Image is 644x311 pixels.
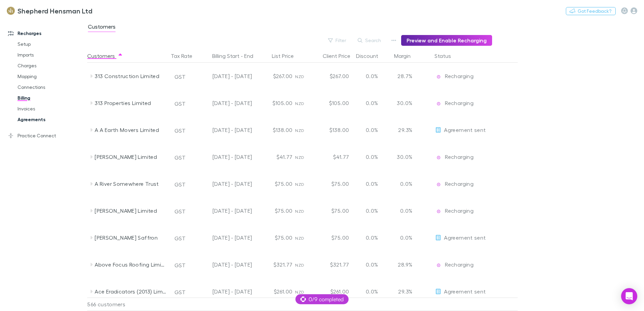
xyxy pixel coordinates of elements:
[352,197,392,224] div: 0.0%
[171,260,189,271] button: GST
[11,93,91,103] a: Billing
[311,251,352,278] div: $321.77
[435,100,442,107] img: Recharging
[311,224,352,251] div: $75.00
[255,197,295,224] div: $75.00
[255,251,295,278] div: $321.77
[444,234,486,241] span: Agreement sent
[3,3,96,19] a: Shepherd Hensman Ltd
[621,288,637,304] div: Open Intercom Messenger
[295,155,304,160] span: NZD
[435,262,442,269] img: Recharging
[197,116,252,143] div: [DATE] - [DATE]
[11,60,91,71] a: Charges
[352,90,392,116] div: 0.0%
[434,49,459,63] button: Status
[255,63,295,90] div: $267.00
[395,207,412,215] p: 0.0%
[395,99,412,107] p: 30.0%
[352,116,392,143] div: 0.0%
[87,116,521,143] div: A A Earth Movers LimitedGST[DATE] - [DATE]$138.00NZD$138.000.0%29.3%EditAgreement sent
[197,90,252,116] div: [DATE] - [DATE]
[255,143,295,170] div: $41.77
[7,7,15,15] img: Shepherd Hensman Ltd's Logo
[435,73,442,80] img: Recharging
[323,49,358,63] button: Client Price
[255,278,295,305] div: $261.00
[295,128,304,133] span: NZD
[311,278,352,305] div: $261.00
[197,143,252,170] div: [DATE] - [DATE]
[295,182,304,187] span: NZD
[11,71,91,82] a: Mapping
[95,143,166,170] div: [PERSON_NAME] Limited
[311,116,352,143] div: $138.00
[352,224,392,251] div: 0.0%
[435,208,442,215] img: Recharging
[197,170,252,197] div: [DATE] - [DATE]
[445,100,474,106] span: Recharging
[395,287,412,296] p: 29.3%
[1,130,91,141] a: Practice Connect
[295,236,304,241] span: NZD
[87,170,521,197] div: A River Somewhere TrustGST[DATE] - [DATE]$75.00NZD$75.000.0%0.0%EditRechargingRecharging
[311,63,352,90] div: $267.00
[295,74,304,79] span: NZD
[87,224,521,251] div: [PERSON_NAME] SaffronGST[DATE] - [DATE]$75.00NZD$75.000.0%0.0%EditAgreement sent
[95,63,166,90] div: 313 Construction Limited
[171,98,189,109] button: GST
[87,278,521,305] div: Ace Eradicators (2013) LimitedGST[DATE] - [DATE]$261.00NZD$261.000.0%29.3%EditAgreement sent
[212,49,261,63] button: Billing Start - End
[395,126,412,134] p: 29.3%
[11,82,91,93] a: Connections
[255,116,295,143] div: $138.00
[197,197,252,224] div: [DATE] - [DATE]
[445,153,474,160] span: Recharging
[354,36,385,44] button: Search
[445,73,474,79] span: Recharging
[95,197,166,224] div: [PERSON_NAME] Limited
[356,49,386,63] button: Discount
[295,101,304,106] span: NZD
[435,181,442,188] img: Recharging
[11,114,91,125] a: Agreements
[395,180,412,188] p: 0.0%
[11,49,91,60] a: Imports
[87,63,521,90] div: 313 Construction LimitedGST[DATE] - [DATE]$267.00NZD$267.000.0%28.7%EditRechargingRecharging
[295,263,304,268] span: NZD
[255,224,295,251] div: $75.00
[171,152,189,163] button: GST
[395,72,412,80] p: 28.7%
[395,153,412,161] p: 30.0%
[95,116,166,143] div: A A Earth Movers Limited
[197,63,252,90] div: [DATE] - [DATE]
[311,197,352,224] div: $75.00
[95,251,166,278] div: Above Focus Roofing Limited
[171,125,189,136] button: GST
[87,49,123,63] button: Customers
[171,49,200,63] div: Tax Rate
[295,289,304,295] span: NZD
[87,251,521,278] div: Above Focus Roofing LimitedGST[DATE] - [DATE]$321.77NZD$321.770.0%28.9%EditRechargingRecharging
[444,127,486,133] span: Agreement sent
[171,71,189,82] button: GST
[95,278,166,305] div: Ace Eradicators (2013) Limited
[435,154,442,161] img: Recharging
[352,170,392,197] div: 0.0%
[395,261,412,269] p: 28.9%
[445,180,474,187] span: Recharging
[445,207,474,214] span: Recharging
[87,298,168,311] div: 566 customers
[395,234,412,242] p: 0.0%
[325,36,350,44] button: Filter
[95,170,166,197] div: A River Somewhere Trust
[255,90,295,116] div: $105.00
[11,103,91,114] a: Invoices
[11,39,91,49] a: Setup
[272,49,302,63] button: List Price
[352,251,392,278] div: 0.0%
[394,49,419,63] div: Margin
